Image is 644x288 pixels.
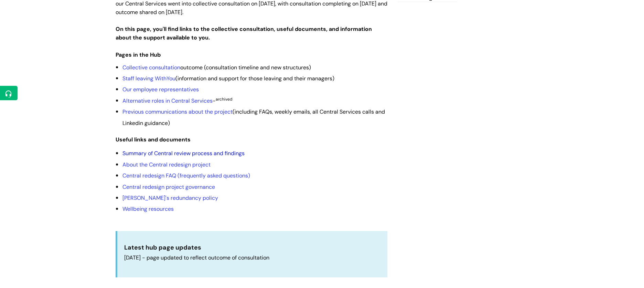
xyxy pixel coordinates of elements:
[116,25,372,41] strong: On this page, you'll find links to the collective consultation, useful documents, and information...
[122,183,215,191] a: Central redesign project governance
[122,75,334,82] span: (information and support for those leaving and their managers)
[122,86,199,93] a: Our employee representatives
[216,96,233,102] sup: archived
[116,51,161,58] strong: Pages in the Hub
[122,97,213,104] a: Alternative roles in Central Services
[122,108,233,115] a: Previous communications about the project
[124,254,269,261] span: [DATE] - page updated to reflect outcome of consultation
[122,150,245,157] a: Summary of Central review process and findings
[122,172,250,179] a: Central redesign FAQ (frequently asked questions)
[122,97,233,104] span: -
[124,243,201,252] strong: Latest hub page updates
[122,108,385,126] span: (including FAQs, weekly emails, all Central Services calls and Linkedin guidance)
[122,75,175,82] a: Staff leaving WithYou
[122,161,211,168] a: About the Central redesign project
[122,194,218,201] a: [PERSON_NAME]'s redundancy policy
[122,205,174,212] a: Wellbeing resources
[116,136,191,143] strong: Useful links and documents
[122,64,180,71] a: Collective consultation
[122,64,311,71] span: outcome (consultation timeline and new structures)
